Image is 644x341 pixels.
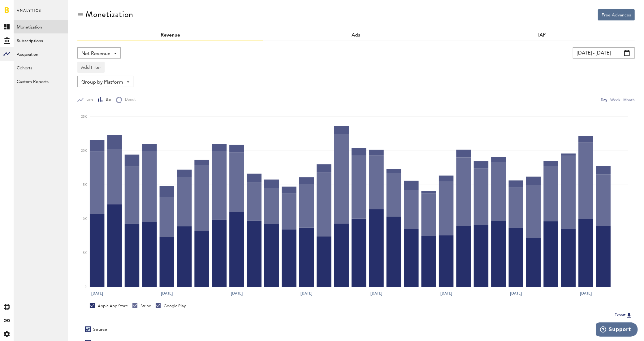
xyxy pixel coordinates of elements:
[156,303,186,309] div: Google Play
[580,291,592,296] text: [DATE]
[598,9,635,20] button: Free Advances
[81,115,87,118] text: 25K
[14,20,68,33] a: Monetization
[77,62,105,73] button: Add Filter
[440,291,452,296] text: [DATE]
[14,74,68,88] a: Custom Reports
[81,49,110,59] span: Net Revenue
[601,97,607,103] div: Day
[510,291,522,296] text: [DATE]
[623,97,635,103] div: Month
[14,33,68,47] a: Subscriptions
[81,149,87,152] text: 20K
[83,251,87,255] text: 5K
[85,9,133,19] div: Monetization
[352,33,360,38] a: Ads
[81,183,87,186] text: 15K
[301,291,313,296] text: [DATE]
[84,97,93,103] span: Line
[364,327,627,332] div: Period total
[596,322,638,338] iframe: Opens a widget where you can find more information
[371,291,383,296] text: [DATE]
[161,291,173,296] text: [DATE]
[93,327,107,332] div: Source
[90,303,128,309] div: Apple App Store
[81,217,87,221] text: 10K
[14,47,68,61] a: Acquisition
[91,291,103,296] text: [DATE]
[538,33,546,38] a: IAP
[231,291,243,296] text: [DATE]
[14,61,68,74] a: Cohorts
[161,33,180,38] a: Revenue
[81,77,123,88] span: Group by Platform
[85,286,87,289] text: 0
[610,97,620,103] div: Week
[17,7,41,20] span: Analytics
[613,311,635,319] button: Export
[132,303,151,309] div: Stripe
[122,97,136,103] span: Donut
[103,97,111,103] span: Bar
[625,312,633,319] img: Export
